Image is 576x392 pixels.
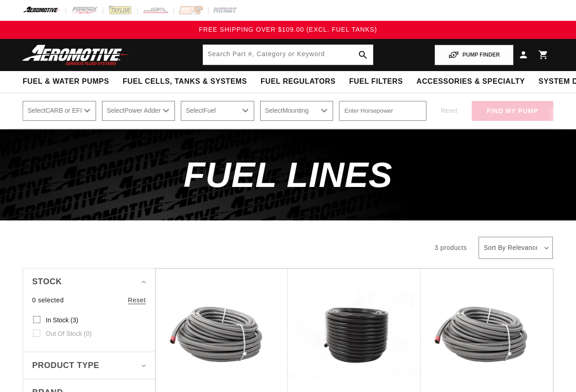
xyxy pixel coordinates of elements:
summary: Fuel Filters [342,71,410,92]
span: FREE SHIPPING OVER $109.00 (EXCL. FUEL TANKS) [199,26,377,33]
span: Fuel Lines [184,155,392,195]
span: In stock (3) [46,316,78,324]
select: Power Adder [102,101,175,121]
span: Out of stock (0) [46,330,92,338]
button: search button [353,45,373,65]
input: Enter Horsepower [339,101,426,121]
span: Accessories & Specialty [416,77,525,86]
summary: Fuel Regulators [254,71,342,92]
summary: Accessories & Specialty [410,71,532,92]
span: Fuel Filters [349,77,403,86]
select: CARB or EFI [23,101,96,121]
img: Aeromotive [19,44,133,66]
summary: Fuel & Water Pumps [16,71,116,92]
span: Fuel Regulators [261,77,335,86]
summary: Fuel Cells, Tanks & Systems [116,71,254,92]
span: Fuel Cells, Tanks & Systems [123,77,247,86]
input: Search by Part Number, Category or Keyword [203,45,373,65]
button: PUMP FINDER [435,45,513,65]
span: 0 selected [32,295,64,305]
span: Product type [32,359,99,372]
summary: Stock (0 selected) [32,268,146,295]
span: 3 products [435,244,467,251]
span: Stock [32,275,62,288]
select: Fuel [181,101,254,121]
a: Reset [128,295,146,305]
select: Mounting [260,101,334,121]
span: Fuel & Water Pumps [23,77,109,86]
summary: Product type (0 selected) [32,352,146,379]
